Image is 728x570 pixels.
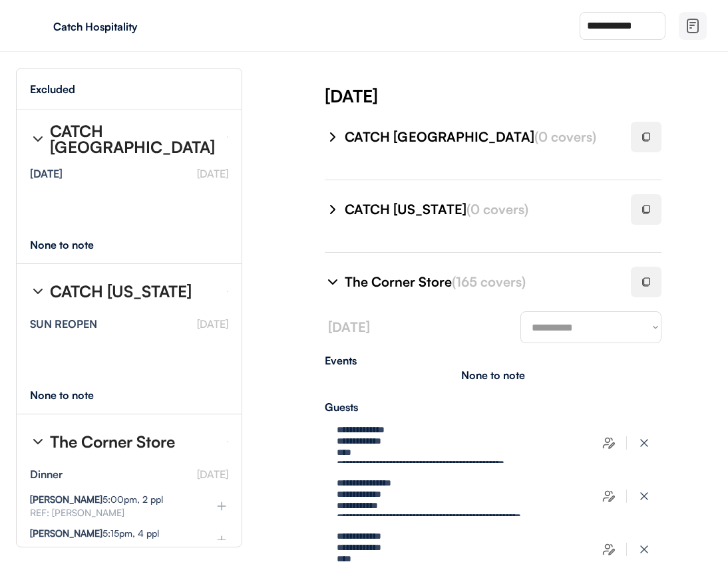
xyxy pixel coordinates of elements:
[534,128,596,145] font: (0 covers)
[197,468,228,481] font: [DATE]
[325,84,728,108] div: [DATE]
[466,201,528,217] font: (0 covers)
[215,499,228,513] img: plus%20%281%29.svg
[685,18,701,34] img: file-02.svg
[30,529,159,538] div: 5:15pm, 4 ppl
[345,128,615,146] div: CATCH [GEOGRAPHIC_DATA]
[325,129,341,145] img: chevron-right%20%281%29.svg
[30,168,63,179] div: [DATE]
[50,434,175,450] div: The Corner Store
[325,202,341,217] img: chevron-right%20%281%29.svg
[461,370,525,380] div: None to note
[30,319,97,329] div: SUN REOPEN
[197,167,228,180] font: [DATE]
[325,355,661,366] div: Events
[27,15,48,37] img: yH5BAEAAAAALAAAAAABAAEAAAIBRAA7
[30,84,75,94] div: Excluded
[30,495,163,504] div: 5:00pm, 2 ppl
[325,274,341,290] img: chevron-right%20%281%29.svg
[325,402,661,412] div: Guests
[345,273,615,291] div: The Corner Store
[30,508,194,517] div: REF: [PERSON_NAME]
[197,317,228,331] font: [DATE]
[328,319,370,335] font: [DATE]
[345,200,615,219] div: CATCH [US_STATE]
[50,123,216,155] div: CATCH [GEOGRAPHIC_DATA]
[637,490,651,503] img: x-close%20%283%29.svg
[637,436,651,450] img: x-close%20%283%29.svg
[30,494,102,505] strong: [PERSON_NAME]
[30,131,46,147] img: chevron-right%20%281%29.svg
[30,390,118,400] div: None to note
[30,469,63,480] div: Dinner
[30,527,102,539] strong: [PERSON_NAME]
[30,283,46,299] img: chevron-right%20%281%29.svg
[637,543,651,556] img: x-close%20%283%29.svg
[30,434,46,450] img: chevron-right%20%281%29.svg
[602,436,616,450] img: users-edit.svg
[50,283,192,299] div: CATCH [US_STATE]
[30,239,118,250] div: None to note
[602,543,616,556] img: users-edit.svg
[452,273,526,290] font: (165 covers)
[215,533,228,547] img: plus%20%281%29.svg
[602,490,616,503] img: users-edit.svg
[53,21,221,32] div: Catch Hospitality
